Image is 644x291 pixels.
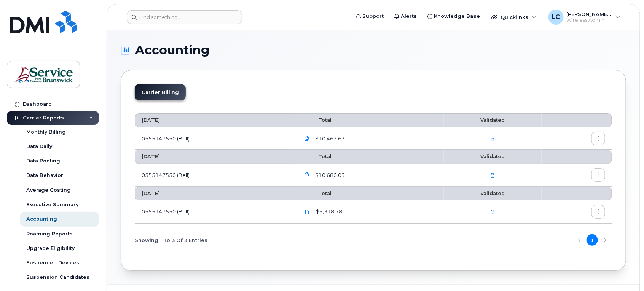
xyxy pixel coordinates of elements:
a: 7 [491,172,494,178]
th: [DATE] [135,187,293,200]
span: Total [300,191,332,196]
td: 0555147550 (Bell) [135,127,293,150]
td: 0555147550 (Bell) [135,200,293,223]
th: Validated [444,150,542,164]
td: 0555147550 (Bell) [135,164,293,187]
span: Total [300,117,332,123]
a: PDF_555147550_005_0000000000.pdf [300,205,314,218]
th: [DATE] [135,113,293,127]
button: Page 1 [587,234,598,246]
th: [DATE] [135,150,293,164]
span: $10,680.09 [314,172,345,179]
th: Validated [444,113,542,127]
a: 5 [491,135,494,142]
th: Validated [444,187,542,200]
span: $10,462.63 [314,135,345,142]
span: Showing 1 To 3 Of 3 Entries [135,234,207,246]
span: Accounting [135,45,209,56]
span: Total [300,154,332,159]
a: 7 [491,208,494,215]
span: $5,318.78 [314,208,342,215]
